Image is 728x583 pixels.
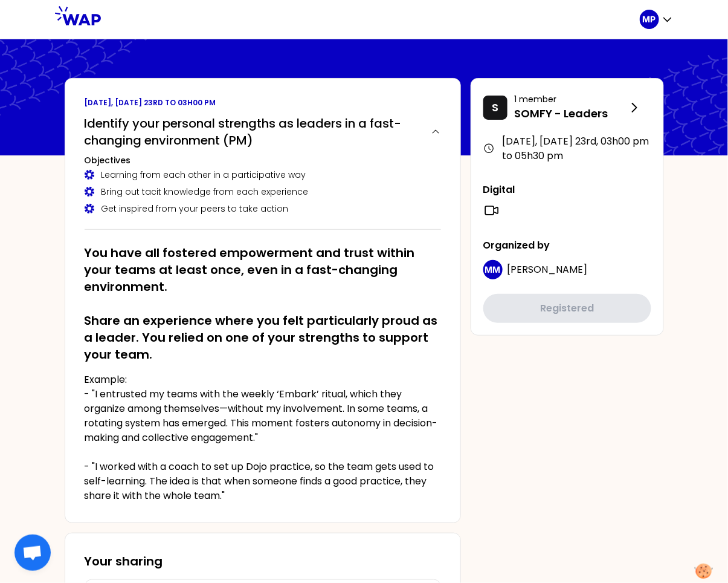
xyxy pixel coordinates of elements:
p: S [492,99,498,116]
span: [PERSON_NAME] [507,262,588,276]
div: Ouvrir le chat [14,535,51,571]
div: Get inspired from your peers to take action [85,203,441,215]
h2: Identify your personal strengths as leaders in a fast-changing environment (PM) [85,115,421,149]
div: [DATE], [DATE] 23rd , 03h00 pm to 05h30 pm [483,134,651,163]
p: SOMFY - Leaders [515,105,627,122]
h3: Your sharing [85,553,441,570]
button: Identify your personal strengths as leaders in a fast-changing environment (PM) [85,115,441,149]
div: Learning from each other in a participative way [85,169,441,181]
button: Registered [483,294,651,323]
div: Bring out tacit knowledge from each experience [85,186,441,198]
p: 1 member [515,93,627,105]
p: Example: - "I entrusted my teams with the weekly ‘Embark’ ritual, which they organize among thems... [85,373,441,503]
p: Digital [483,183,651,197]
p: [DATE], [DATE] 23rd to 03h00 pm [85,98,441,108]
button: MP [640,10,674,29]
p: Organized by [483,238,651,253]
p: MP [643,13,656,25]
h2: You have all fostered empowerment and trust within your teams at least once, even in a fast-chang... [85,244,441,363]
h3: Objectives [85,154,441,166]
p: MM [485,264,501,276]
